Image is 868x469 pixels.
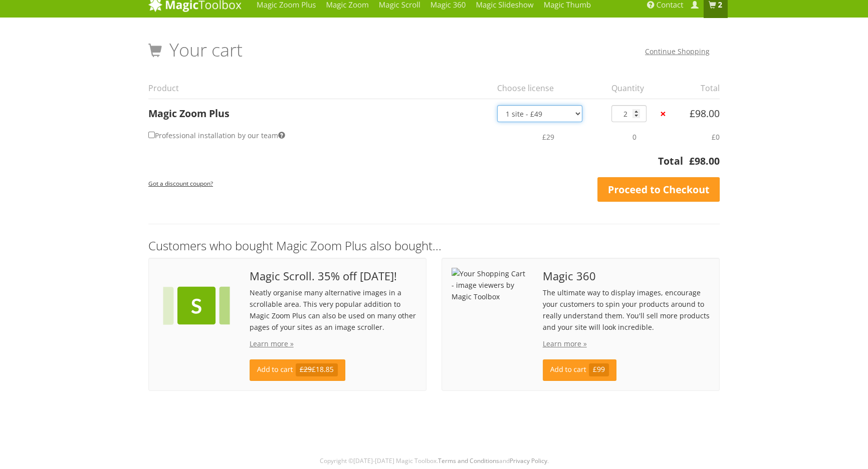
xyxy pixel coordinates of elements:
a: Privacy Policy [510,456,547,465]
th: Total [677,78,720,99]
th: Product [148,78,491,99]
a: × [658,109,669,119]
img: Your Shopping Cart - image viewers by Magic Toolbox [158,268,235,344]
h3: Customers who bought Magic Zoom Plus also bought... [148,239,720,252]
a: Terms and Conditions [438,456,499,465]
bdi: 98.00 [690,107,720,120]
td: £29 [491,122,605,151]
a: Add to cart£29£18.85 [250,359,345,381]
span: Magic Scroll. 35% off [DATE]! [250,270,416,282]
th: Choose license [491,78,605,99]
span: £18.85 [296,363,338,376]
s: £29 [300,365,312,374]
th: Total [148,154,683,174]
bdi: 98.00 [689,154,720,168]
img: Your Shopping Cart - image viewers by Magic Toolbox [452,268,528,302]
th: Quantity [605,78,658,99]
span: £99 [589,363,609,376]
input: Professional installation by our team [148,132,155,138]
a: Proceed to Checkout [597,177,720,202]
h1: Your cart [148,40,243,60]
td: 0 [605,122,658,151]
span: £0 [712,132,720,142]
a: Got a discount coupon? [148,175,213,191]
a: Learn more » [250,339,294,348]
label: Professional installation by our team [148,128,285,143]
a: Add to cart£99 [543,359,617,381]
p: Neatly organise many alternative images in a scrollable area. This very popular addition to Magic... [250,287,416,333]
span: £ [689,154,695,168]
small: Got a discount coupon? [148,179,213,187]
a: Continue Shopping [645,47,710,56]
span: Magic 360 [543,270,710,282]
input: Qty [611,105,646,122]
a: Learn more » [543,339,587,348]
a: Magic Zoom Plus [148,107,230,120]
p: The ultimate way to display images, encourage your customers to spin your products around to real... [543,287,710,333]
span: £ [690,107,695,120]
